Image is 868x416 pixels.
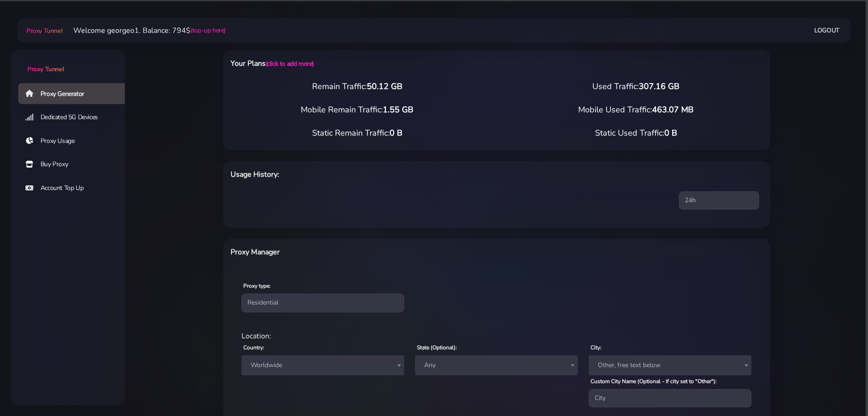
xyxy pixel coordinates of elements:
[664,127,677,138] span: 0 B
[594,359,746,372] span: Other, free text below
[652,104,693,115] span: 463.07 MB
[190,26,226,35] a: (top-up here)
[18,83,132,104] a: Proxy Generator
[417,343,457,352] label: State (Optional):
[814,22,840,39] a: Logout
[497,80,776,93] div: Used Traffic:
[591,377,717,385] label: Custom City Name (Optional - If city set to "Other"):
[218,104,497,116] div: Mobile Remain Traffic:
[241,355,404,375] span: Worldwide
[62,25,226,36] li: Welcome georgeo1. Balance: 794$
[639,81,679,92] span: 307.16 GB
[824,372,857,405] iframe: Webchat Widget
[421,359,572,372] span: Any
[18,178,132,199] a: Account Top Up
[247,359,399,372] span: Worldwide
[243,282,271,290] label: Proxy type:
[497,127,776,139] div: Static Used Traffic:
[591,343,601,352] label: City:
[383,104,413,115] span: 1.55 GB
[367,81,402,92] span: 50.12 GB
[218,80,497,93] div: Remain Traffic:
[218,127,497,139] div: Static Remain Traffic:
[26,26,62,35] span: Proxy Tunnel
[497,104,776,116] div: Mobile Used Traffic:
[589,389,751,407] input: City
[266,59,314,68] a: (click to add more)
[231,246,536,258] h6: Proxy Manager
[25,23,62,38] a: Proxy Tunnel
[231,58,536,69] h6: Your Plans
[27,65,64,74] span: Proxy Tunnel
[415,355,578,375] span: Any
[231,169,536,180] h6: Usage History:
[11,50,125,74] a: Proxy Tunnel
[18,154,132,175] a: Buy Proxy
[589,355,751,375] span: Other, free text below
[390,127,402,138] span: 0 B
[243,343,264,352] label: Country:
[236,331,757,342] div: Location:
[18,107,132,128] a: Dedicated 5G Devices
[18,131,132,152] a: Proxy Usage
